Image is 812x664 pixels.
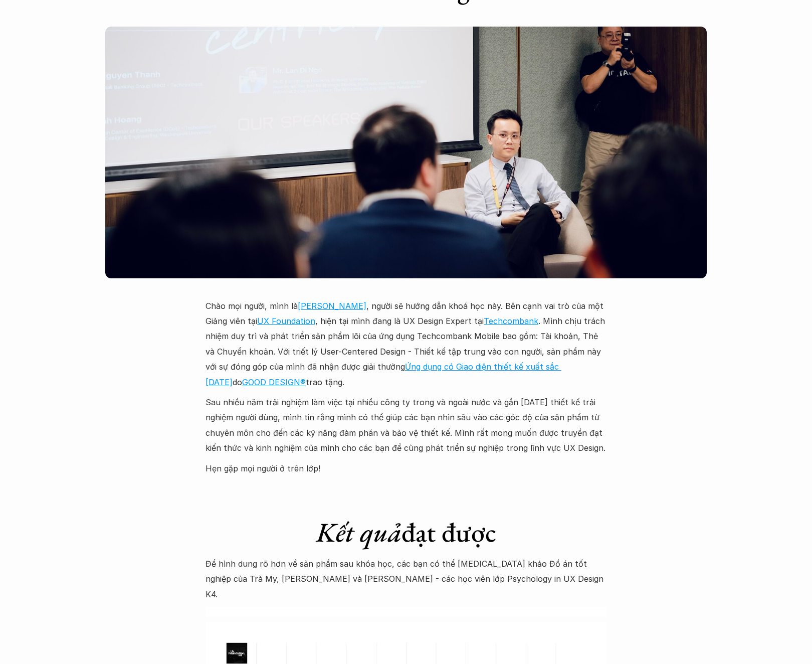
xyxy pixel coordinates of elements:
[257,316,315,326] a: UX Foundation
[242,377,306,387] a: GOOD DESIGN®
[206,395,606,456] p: Sau nhiều năm trải nghiệm làm việc tại nhiều công ty trong và ngoài nước và gần [DATE] thiết kế t...
[206,556,606,602] p: Để hình dung rõ hơn về sản phẩm sau khóa học, các bạn có thể [MEDICAL_DATA] khảo Đồ án tốt nghiệp...
[316,515,401,550] em: Kết quả
[206,461,606,476] p: Hẹn gặp mọi người ở trên lớp!
[206,298,606,390] p: Chào mọi người, mình là , người sẽ hướng dẫn khoá học này. Bên cạnh vai trò của một Giảng viên tạ...
[298,301,366,311] a: [PERSON_NAME]
[484,316,538,326] a: Techcombank
[206,362,561,387] a: Ứng dụng có Giao diện thiết kế xuất sắc [DATE]
[206,516,606,549] h1: đạt được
